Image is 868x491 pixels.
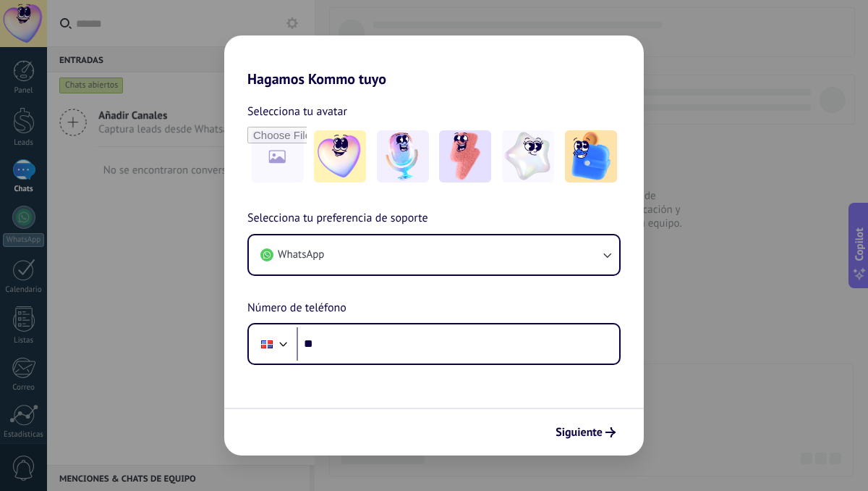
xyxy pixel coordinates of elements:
[247,299,346,318] span: Número de teléfono
[314,130,366,182] img: -1.jpeg
[247,102,347,121] span: Selecciona tu avatar
[549,420,622,445] button: Siguiente
[278,248,324,262] span: WhatsApp
[377,130,429,182] img: -2.jpeg
[502,130,554,182] img: -4.jpeg
[224,35,644,88] h2: Hagamos Kommo tuyo
[253,329,281,359] div: Dominican Republic: + 1
[247,209,428,228] span: Selecciona tu preferencia de soporte
[439,130,491,182] img: -3.jpeg
[249,235,619,274] button: WhatsApp
[565,130,617,182] img: -5.jpeg
[556,427,603,437] span: Siguiente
